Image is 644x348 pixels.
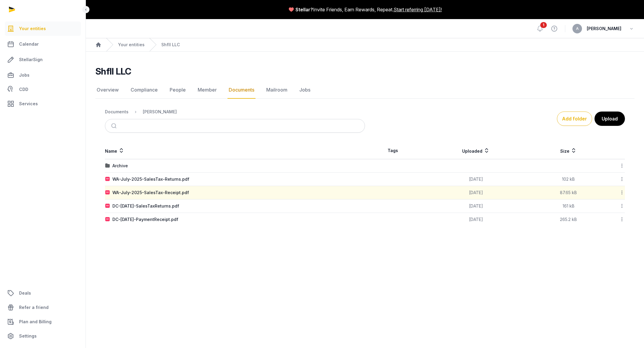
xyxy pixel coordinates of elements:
a: Your entities [5,21,81,36]
td: 161 kB [531,199,606,213]
th: Name [105,142,365,159]
button: Upload [595,112,625,126]
div: DC-[DATE]-PaymentReceipt.pdf [112,216,178,222]
span: Services [19,100,38,107]
span: Refer a friend [19,304,49,311]
span: [DATE] [469,217,483,222]
span: Settings [19,332,37,340]
img: pdf.svg [105,190,110,195]
a: Calendar [5,37,81,51]
button: A [572,24,582,33]
img: pdf.svg [105,217,110,222]
a: Jobs [298,81,312,99]
img: pdf.svg [105,204,110,208]
div: [PERSON_NAME] [143,109,177,115]
span: [DATE] [469,203,483,208]
a: Plan and Billing [5,315,81,329]
a: StellarSign [5,52,81,67]
button: Submit [108,119,122,132]
a: Settings [5,329,81,343]
button: Add folder [557,112,592,126]
a: Services [5,97,81,111]
th: Size [531,142,606,159]
a: Overview [95,81,120,99]
a: Your entities [118,42,145,48]
span: 1 [540,22,547,28]
span: Stellar? [295,6,313,13]
a: Start referring [DATE]! [394,6,442,13]
div: Archive [112,163,128,169]
a: People [168,81,187,99]
nav: Breadcrumb [86,38,644,52]
span: Deals [19,290,31,297]
span: [DATE] [469,177,483,182]
td: 87.65 kB [531,186,606,199]
iframe: Chat Widget [537,279,644,348]
img: folder.svg [105,163,110,168]
a: CDD [5,83,81,95]
nav: Breadcrumb [105,105,365,119]
div: WA-July-2025-SalesTax-Receipt.pdf [112,190,189,196]
a: Mailroom [265,81,289,99]
nav: Tabs [95,81,634,99]
a: Compliance [129,81,159,99]
span: A [576,27,579,30]
span: CDD [19,86,28,93]
div: DC-[DATE]-SalesTaxReturns.pdf [112,203,179,209]
div: WA-July-2025-SalesTax-Returns.pdf [112,176,189,182]
a: Shfll LLC [161,42,180,48]
span: Your entities [19,25,46,32]
span: Calendar [19,41,39,48]
span: Plan and Billing [19,318,52,325]
span: [DATE] [469,190,483,195]
div: Documents [105,109,129,115]
a: Jobs [5,68,81,82]
img: pdf.svg [105,177,110,182]
td: 265.2 kB [531,213,606,226]
a: Member [196,81,218,99]
td: 102 kB [531,173,606,186]
h2: Shfll LLC [95,66,131,77]
th: Uploaded [421,142,531,159]
span: [PERSON_NAME] [587,25,621,32]
a: Deals [5,286,81,300]
a: Refer a friend [5,300,81,315]
th: Tags [365,142,421,159]
a: Documents [227,81,256,99]
span: StellarSign [19,56,43,63]
span: Jobs [19,72,30,79]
